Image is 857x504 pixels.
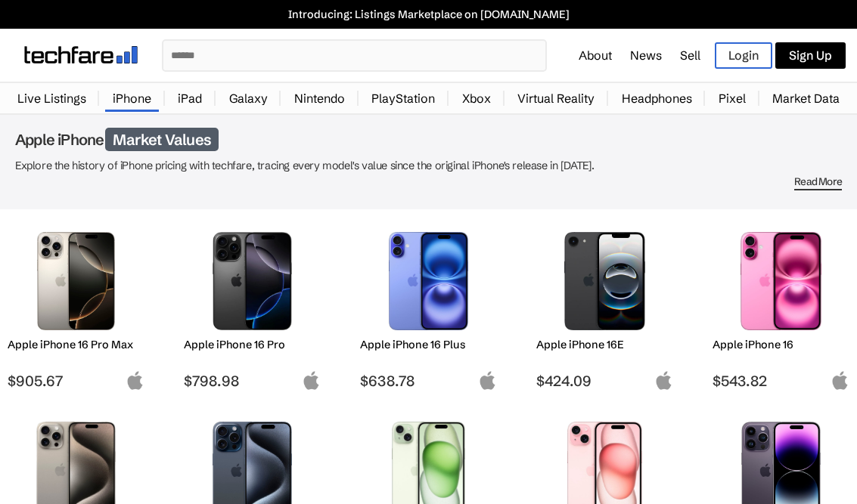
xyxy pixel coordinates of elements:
[614,83,700,113] a: Headphones
[371,232,486,330] img: iPhone 16 Plus
[529,224,681,390] a: iPhone 16E Apple iPhone 16E $424.09 apple-logo
[765,83,847,113] a: Market Data
[222,83,275,113] a: Galaxy
[579,48,612,63] a: About
[8,372,144,390] span: $905.67
[715,42,772,69] a: Login
[24,46,138,63] img: techfare logo
[15,130,842,149] h1: Apple iPhone
[455,83,498,113] a: Xbox
[105,128,219,151] span: Market Values
[19,232,133,330] img: iPhone 16 Pro Max
[8,8,849,21] a: Introducing: Listings Marketplace on [DOMAIN_NAME]
[630,48,662,63] a: News
[10,83,94,113] a: Live Listings
[364,83,442,113] a: PlayStation
[287,83,352,113] a: Nintendo
[711,83,753,113] a: Pixel
[15,156,842,175] p: Explore the history of iPhone pricing with techfare, tracing every model's value since the origin...
[195,232,309,330] img: iPhone 16 Pro
[170,83,210,113] a: iPad
[713,372,849,390] span: $543.82
[510,83,602,113] a: Virtual Reality
[680,48,700,63] a: Sell
[705,224,857,390] a: iPhone 16 Apple iPhone 16 $543.82 apple-logo
[15,175,842,188] div: Read More
[536,338,673,351] h2: Apple iPhone 16E
[724,232,838,330] img: iPhone 16
[713,338,849,351] h2: Apple iPhone 16
[654,371,673,390] img: apple-logo
[478,371,497,390] img: apple-logo
[8,338,144,351] h2: Apple iPhone 16 Pro Max
[775,42,846,69] a: Sign Up
[536,372,673,390] span: $424.09
[360,372,497,390] span: $638.78
[126,371,144,390] img: apple-logo
[184,372,321,390] span: $798.98
[548,232,662,330] img: iPhone 16E
[302,371,321,390] img: apple-logo
[176,224,328,390] a: iPhone 16 Pro Apple iPhone 16 Pro $798.98 apple-logo
[105,83,159,113] a: iPhone
[794,175,842,190] span: Read More
[831,371,849,390] img: apple-logo
[184,338,321,351] h2: Apple iPhone 16 Pro
[360,338,497,351] h2: Apple iPhone 16 Plus
[352,224,505,390] a: iPhone 16 Plus Apple iPhone 16 Plus $638.78 apple-logo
